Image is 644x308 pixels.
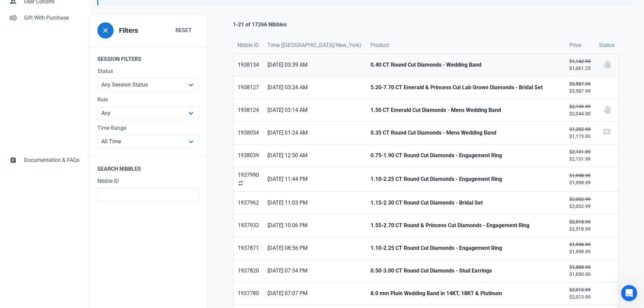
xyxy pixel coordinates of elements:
a: $1,998.99$1,998.99 [565,237,595,259]
a: 1937820 [234,260,263,282]
div: With regard to exit intent, is there a way to control it so it's showing only once per session? [30,47,124,67]
div: joined the conversation [9,142,126,155]
button: Upload attachment [32,221,38,227]
a: [DATE] 03:39 AM [263,54,366,76]
s: $1,998.99 [569,173,591,178]
button: Home [106,5,119,18]
img: status_user_offer_unavailable.svg [603,60,611,68]
textarea: Message… [6,207,129,219]
legend: Session Filters [89,47,207,67]
small: $2,044.00 [569,103,591,117]
span: assignment [10,156,17,163]
s: $2,013.99 [569,287,591,292]
legend: Search Nibbles [89,157,207,177]
strong: 8.0 mm Plain Wedding Band in 14KT, 18KT & Platinum [371,289,561,298]
div: Unfortunately we can't do that[EMAIL_ADDRESS][DOMAIN_NAME] • 17h ago [5,162,89,177]
span: control_point_duplicate [10,14,17,21]
a: 0.50-3.00 CT Round Cut Diamonds - Stud Earrings [366,260,565,282]
a: 1937962 [234,192,263,214]
button: close [97,22,114,39]
strong: 1.55-2.70 CT Round & Princess Cut Diamonds - Engagement Ring [371,221,561,230]
a: [DATE] 11:03 PM [263,192,366,214]
a: $1,998.99$1,998.99 [565,167,595,191]
a: [DATE] 07:54 PM [263,260,366,282]
a: [DATE] 12:50 AM [263,144,366,167]
s: $2,199.99 [569,104,591,109]
span: [DATE] 01:24 AM [267,129,362,137]
div: You’ll get replies here and in your email:✉️[EMAIL_ADDRESS][DOMAIN_NAME]The team will reply as so... [5,76,111,128]
a: 1938124 [234,99,263,121]
span: Status [599,41,615,49]
div: [EMAIL_ADDRESS][DOMAIN_NAME] • 17h ago [11,178,104,182]
span: Product [371,41,389,49]
strong: 1.50 CT Emerald Cut Diamonds - Mens Wedding Band [371,106,561,114]
a: 0.40 CT Round Cut Diamonds - Wedding Band [366,54,565,76]
a: [DATE] 03:24 AM [263,76,366,99]
label: Time Range [97,124,199,132]
span: [DATE] 03:24 AM [267,84,362,92]
a: [DATE] 07:07 PM [263,282,366,305]
a: 1937990repeat [234,167,263,191]
small: $2,131.99 [569,148,591,163]
label: Rule [97,96,199,104]
span: [DATE] 11:03 PM [267,199,362,207]
small: $2,518.99 [569,218,591,233]
strong: 5.20-7.70 CT Emerald & Princess Cut Lab Grown Diamonds - Bridal Set [371,84,561,92]
a: $1,202.99$1,173.00 [565,122,595,144]
span: Price [569,41,581,49]
s: $3,587.99 [569,81,591,87]
a: chat [595,122,619,144]
div: Operator says… [5,76,130,133]
div: Profile image for support@nibble.team [19,6,30,17]
button: Reset [168,24,199,37]
a: 1.15-2.30 CT Round Cut Diamonds - Bridal Set [366,192,565,214]
span: Gift With Purchase [24,14,79,22]
span: repeat [238,180,244,186]
a: 0.35 CT Round Cut Diamonds - Mens Wedding Band [366,122,565,144]
s: $1,998.99 [569,242,591,247]
a: 1.50 CT Emerald Cut Diamonds - Mens Wedding Band [366,99,565,121]
small: $3,587.99 [569,80,591,95]
a: control_point_duplicateGift With Purchase [5,10,84,26]
b: [EMAIL_ADDRESS][DOMAIN_NAME] [11,94,65,106]
a: 1.10-2.25 CT Round Cut Diamonds - Engagement Ring [366,167,565,191]
span: close [101,26,110,34]
p: Active 18h ago [33,13,66,20]
h3: Filters [119,27,138,34]
strong: 1.15-2.30 CT Round Cut Diamonds - Bridal Set [371,199,561,207]
small: $2,013.99 [569,286,591,301]
a: $3,587.99$3,587.99 [565,76,595,99]
div: You’ll get replies here and in your email: ✉️ [11,80,105,107]
a: 1938054 [234,122,263,144]
button: Send a message… [116,219,127,230]
a: [DATE] 08:56 PM [263,237,366,259]
a: 0.75-1.90 CT Round Cut Diamonds - Engagement Ring [366,144,565,167]
span: Reset [175,26,192,34]
div: With regard to exit intent, is there a way to control it so it's showing only once per session? [24,43,130,71]
a: $1,142.99$1,061.25 [565,54,595,76]
span: Nibble ID [237,41,259,49]
b: [EMAIL_ADDRESS][DOMAIN_NAME] [18,143,97,148]
strong: 0.35 CT Round Cut Diamonds - Mens Wedding Band [371,129,561,137]
span: Documentation & FAQs [24,156,79,164]
span: [DATE] 07:07 PM [267,289,362,298]
a: 1937932 [234,214,263,237]
div: user says… [5,43,130,76]
strong: 1.10-2.25 CT Round Cut Diamonds - Engagement Ring [371,175,561,183]
span: [DATE] 12:50 AM [267,151,362,160]
strong: 0.75-1.90 CT Round Cut Diamonds - Engagement Ring [371,151,561,160]
small: $2,032.99 [569,196,591,210]
a: [DATE] 03:14 AM [263,99,366,121]
small: $1,998.99 [569,241,591,255]
span: [DATE] 03:39 AM [267,61,362,69]
button: go back [4,5,17,18]
p: 1-21 of 17266 Nibbles [233,21,287,29]
span: [DATE] 08:56 PM [267,244,362,252]
span: chat [603,128,611,136]
a: 8.0 mm Plain Wedding Band in 14KT, 18KT & Platinum [366,282,565,305]
a: [DATE] 11:44 PM [263,167,366,191]
div: Close [119,5,131,17]
small: $1,850.00 [569,264,591,278]
s: $1,888.99 [569,264,591,270]
s: $1,142.99 [569,58,591,64]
